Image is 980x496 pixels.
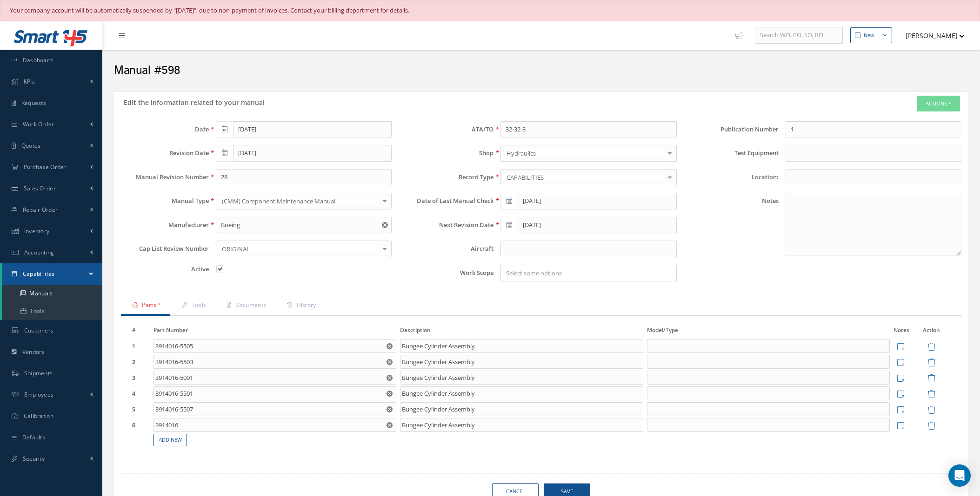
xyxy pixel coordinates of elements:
span: Vendors [22,348,45,356]
label: Active [114,266,209,273]
span: Quotes [21,142,41,150]
a: Documents [215,296,275,316]
svg: Reset [382,222,388,228]
input: Search for option [502,268,671,278]
a: Remove [927,344,935,352]
label: Manual Revision Number [114,174,209,181]
h5: Edit the information related to your manual [121,96,265,107]
span: Hydraulics [504,149,664,158]
button: Reset [385,371,396,385]
a: Remove [927,391,935,399]
span: (CMM) Component Maintenance Manual [220,196,379,206]
span: Work Order [23,120,54,128]
strong: 4 [132,390,135,398]
button: New [850,27,892,44]
a: Remove [927,407,935,415]
strong: 1 [132,342,135,350]
span: Dashboard [23,56,53,64]
span: CAPABILITIES [504,173,664,182]
span: Sales Order [24,184,56,192]
label: Next Revision Date [399,222,493,228]
a: Tools [2,302,102,320]
th: # [130,325,152,338]
button: Reset [385,339,396,353]
span: Calibration [24,412,53,420]
span: Defaults [22,433,45,441]
span: Requests [21,99,46,107]
h2: Manual #598 [114,64,968,78]
th: Action [911,325,952,338]
a: Manuals [2,285,102,302]
label: Revision Date [114,150,209,157]
label: Record Type [399,174,493,181]
a: Remove [927,359,935,367]
svg: Reset [387,375,393,381]
label: Publication Number [684,126,779,133]
label: Work Scope [399,269,493,276]
span: Security [23,455,45,463]
button: Actions [917,96,960,112]
a: Add New [153,434,187,446]
a: Show Tips [731,21,755,50]
label: Test Equipment [684,150,779,157]
span: Customers [24,326,54,334]
th: Part Number [152,325,398,338]
strong: 5 [132,405,135,413]
span: ORIGINAL [220,244,379,254]
button: Reset [385,402,396,416]
label: Manual Type [114,197,209,204]
span: Purchase Order [24,163,67,171]
span: Capabilities [23,270,55,278]
textarea: Notes [786,193,961,255]
label: Notes [684,193,779,255]
button: Reset [385,418,396,432]
strong: 3 [132,374,135,382]
a: Tools [170,296,215,316]
label: Cap List Review Number [114,245,209,252]
span: Repair Order [23,206,58,214]
div: Your company account will be automatically suspended by "[DATE]", due to non-payment of invoices.... [10,6,970,15]
label: Date [114,126,209,133]
span: Inventory [24,227,50,235]
a: Remove [927,375,935,383]
span: Shipments [24,369,53,377]
svg: Reset [387,359,393,365]
label: ATA/TO [399,126,493,133]
div: Active [216,265,392,275]
svg: Reset [387,406,393,412]
label: Shop [399,150,493,157]
label: Manufacturer [114,222,209,228]
strong: 6 [132,421,135,429]
button: Reset [385,355,396,369]
svg: Reset [387,391,393,397]
button: Reset [385,386,396,400]
svg: Reset [387,343,393,349]
span: Employees [24,391,54,398]
span: Accounting [24,248,54,256]
th: Notes [892,325,911,338]
a: Remove [927,423,935,431]
svg: Reset [387,422,393,428]
input: Search WO, PO, SO, RO [755,27,843,44]
div: New [864,32,874,39]
button: [PERSON_NAME] [897,26,965,45]
label: Location: [684,174,779,181]
a: History [275,296,325,316]
div: Open Intercom Messenger [948,464,971,487]
a: Parts * [121,296,170,316]
a: Capabilities [2,263,102,285]
th: Description [398,325,645,338]
span: KPIs [24,78,35,85]
label: Date of Last Manual Check [399,197,493,204]
strong: 2 [132,358,135,366]
button: Reset [380,217,392,234]
th: Model/Type [645,325,892,338]
label: Aircraft [399,245,493,252]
